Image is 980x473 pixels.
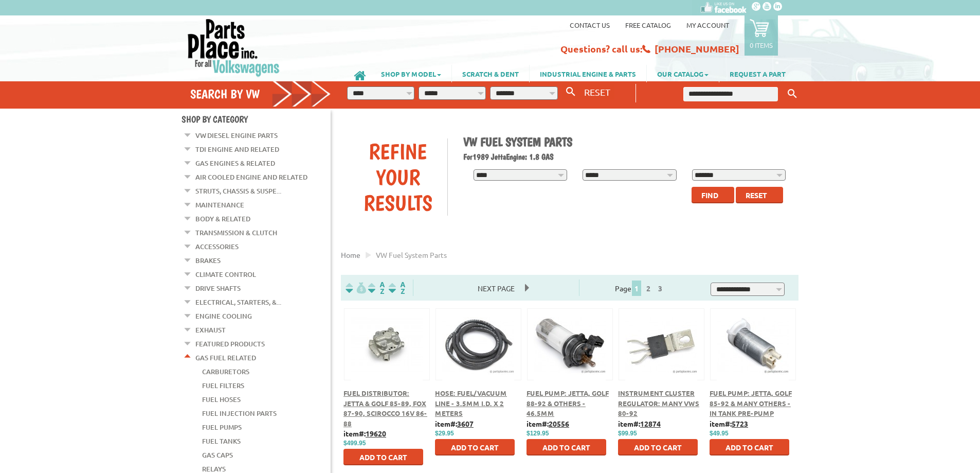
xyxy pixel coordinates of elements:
[435,430,454,437] span: $29.95
[618,389,699,417] a: Instrument Cluster Regulator: Many VWs 80-92
[725,443,773,452] span: Add to Cart
[195,268,256,281] a: Climate Control
[527,389,609,417] a: Fuel Pump: Jetta, Golf 88-92 & Others - 46.5mm
[202,365,249,378] a: Carburetors
[359,452,407,462] span: Add to Cart
[549,419,569,428] u: 20556
[195,254,221,267] a: Brakes
[785,85,800,102] button: Keyword Search
[343,449,423,465] button: Add to Cart
[686,21,729,29] a: My Account
[435,389,507,417] a: Hose: Fuel/Vacuum Line - 3.5mm I.D. x 2 meters
[195,240,239,253] a: Accessories
[187,18,281,77] img: Parts Place Inc!
[580,84,614,99] button: RESET
[195,351,256,364] a: Gas Fuel Related
[463,152,791,162] h2: 1989 Jetta
[618,430,637,437] span: $99.95
[202,379,244,392] a: Fuel Filters
[527,419,569,428] b: item#:
[195,129,278,142] a: VW Diesel Engine Parts
[202,393,241,406] a: Fuel Hoses
[579,279,701,296] div: Page
[745,15,778,56] a: 0 items
[349,138,447,216] div: Refine Your Results
[195,156,275,170] a: Gas Engines & Related
[451,443,499,452] span: Add to Cart
[182,114,331,125] h4: Shop By Category
[195,184,281,198] a: Struts, Chassis & Suspe...
[530,65,646,82] a: INDUSTRIAL ENGINE & PARTS
[202,407,277,420] a: Fuel Injection Parts
[435,419,474,428] b: item#:
[371,65,451,82] a: SHOP BY MODEL
[195,143,279,156] a: TDI Engine and Related
[527,430,549,437] span: $129.95
[692,187,734,203] button: Find
[647,65,719,82] a: OUR CATALOG
[542,443,590,452] span: Add to Cart
[195,323,226,337] a: Exhaust
[710,439,789,456] button: Add to Cart
[584,86,610,97] span: RESET
[195,226,277,239] a: Transmission & Clutch
[463,134,791,149] h1: VW Fuel System Parts
[346,282,366,294] img: filterpricelow.svg
[435,439,515,456] button: Add to Cart
[366,282,387,294] img: Sort by Headline
[195,212,250,225] a: Body & Related
[750,41,773,49] p: 0 items
[387,282,407,294] img: Sort by Sales Rank
[195,309,252,323] a: Engine Cooling
[467,284,525,293] a: Next Page
[736,187,783,203] button: Reset
[195,337,265,351] a: Featured Products
[632,281,641,296] span: 1
[701,190,718,200] span: Find
[202,434,241,448] a: Fuel Tanks
[527,439,606,456] button: Add to Cart
[202,448,233,462] a: Gas Caps
[195,170,307,184] a: Air Cooled Engine and Related
[618,439,698,456] button: Add to Cart
[195,295,281,309] a: Electrical, Starters, &...
[656,284,665,293] a: 3
[644,284,653,293] a: 2
[202,421,242,434] a: Fuel Pumps
[506,152,554,162] span: Engine: 1.8 GAS
[634,443,682,452] span: Add to Cart
[710,419,748,428] b: item#:
[467,281,525,296] span: Next Page
[732,419,748,428] u: 5723
[463,152,473,162] span: For
[376,250,447,259] span: VW fuel system parts
[343,440,366,447] span: $499.95
[343,429,386,438] b: item#:
[618,419,661,428] b: item#:
[190,86,331,101] h4: Search by VW
[457,419,474,428] u: 3607
[625,21,671,29] a: Free Catalog
[719,65,796,82] a: REQUEST A PART
[746,190,767,200] span: Reset
[710,389,792,417] a: Fuel Pump: Jetta, Golf 85-92 & Many Others - In Tank Pre-Pump
[562,84,579,99] button: Search By VW...
[640,419,661,428] u: 12874
[366,429,386,438] u: 19620
[452,65,529,82] a: SCRATCH & DENT
[195,198,244,212] a: Maintenance
[195,282,241,295] a: Drive Shafts
[343,389,427,428] a: Fuel Distributor: Jetta & Golf 85-89, Fox 87-90, Scirocco 16V 86-88
[570,21,610,29] a: Contact us
[710,430,729,437] span: $49.95
[341,250,360,259] a: Home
